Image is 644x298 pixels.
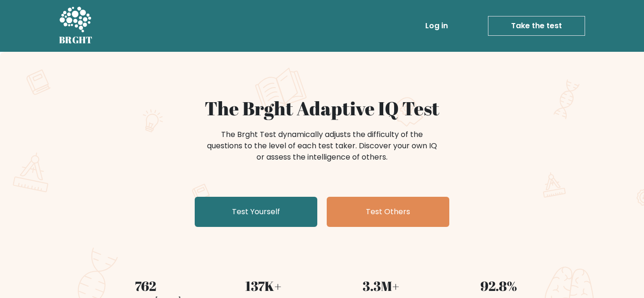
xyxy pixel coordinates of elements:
a: Test Yourself [195,197,317,227]
div: 92.8% [446,276,552,296]
a: BRGHT [59,4,93,48]
div: 137K+ [210,276,316,296]
h1: The Brght Adaptive IQ Test [92,97,552,120]
div: The Brght Test dynamically adjusts the difficulty of the questions to the level of each test take... [204,129,440,163]
a: Test Others [327,197,449,227]
a: Log in [421,16,452,35]
h5: BRGHT [59,34,93,46]
a: Take the test [488,16,585,36]
div: 3.3M+ [328,276,434,296]
div: 762 [92,276,198,296]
